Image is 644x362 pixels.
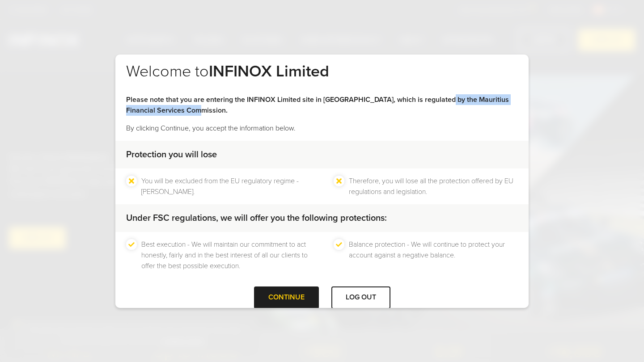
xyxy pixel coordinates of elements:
[126,62,518,95] h2: Welcome to
[126,95,509,115] strong: Please note that you are entering the INFINOX Limited site in [GEOGRAPHIC_DATA], which is regulat...
[141,176,310,197] li: You will be excluded from the EU regulatory regime - [PERSON_NAME].
[349,176,518,197] li: Therefore, you will lose all the protection offered by EU regulations and legislation.
[126,123,518,134] p: By clicking Continue, you accept the information below.
[126,149,217,160] strong: Protection you will lose
[331,286,390,308] div: Log out
[141,239,310,271] li: Best execution - We will maintain our commitment to act honestly, fairly and in the best interest...
[126,213,387,223] strong: Under FSC regulations, we will offer you the following protections:
[209,62,329,81] strong: INFINOX Limited
[254,286,319,308] div: Continue
[349,239,518,271] li: Balance protection - We will continue to protect your account against a negative balance.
